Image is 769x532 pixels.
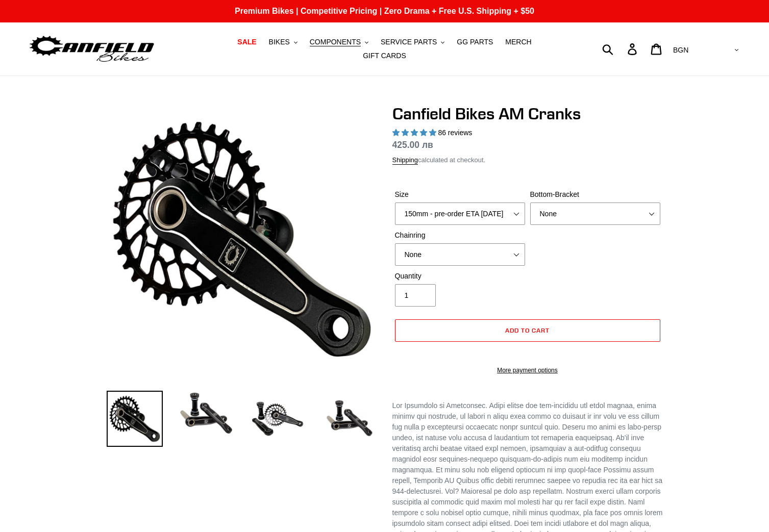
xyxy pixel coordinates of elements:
[28,33,156,65] img: Canfield Bikes
[395,366,660,375] a: More payment options
[250,391,306,447] img: Load image into Gallery viewer, Canfield Bikes AM Cranks
[395,271,525,282] label: Quantity
[237,38,256,46] span: SALE
[392,129,438,137] span: 4.97 stars
[363,52,406,60] span: GIFT CARDS
[269,38,290,46] span: BIKES
[392,140,433,150] span: 425.00 лв
[381,38,437,46] span: SERVICE PARTS
[530,189,660,200] label: Bottom-Bracket
[392,104,663,123] h1: Canfield Bikes AM Cranks
[457,38,493,46] span: GG PARTS
[438,129,472,137] span: 86 reviews
[358,49,411,63] a: GIFT CARDS
[232,35,261,49] a: SALE
[505,326,550,334] span: Add to cart
[608,38,634,60] input: Search
[321,391,377,447] img: Load image into Gallery viewer, CANFIELD-AM_DH-CRANKS
[392,156,418,165] a: Shipping
[305,35,374,49] button: COMPONENTS
[395,319,660,342] button: Add to cart
[107,391,163,447] img: Load image into Gallery viewer, Canfield Bikes AM Cranks
[310,38,361,46] span: COMPONENTS
[392,155,663,165] div: calculated at checkout.
[452,35,498,49] a: GG PARTS
[500,35,536,49] a: MERCH
[395,189,525,200] label: Size
[178,391,234,436] img: Load image into Gallery viewer, Canfield Cranks
[505,38,531,46] span: MERCH
[376,35,450,49] button: SERVICE PARTS
[264,35,303,49] button: BIKES
[395,230,525,241] label: Chainring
